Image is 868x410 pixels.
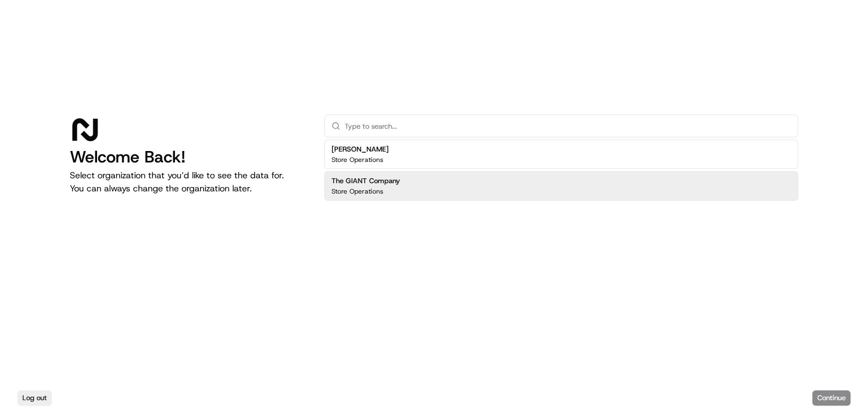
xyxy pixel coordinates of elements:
[331,155,383,164] p: Store Operations
[345,115,791,137] input: Type to search...
[331,144,389,154] h2: [PERSON_NAME]
[70,169,307,195] p: Select organization that you’d like to see the data for. You can always change the organization l...
[331,176,400,186] h2: The GIANT Company
[324,137,798,203] div: Suggestions
[331,187,383,196] p: Store Operations
[70,147,307,167] h1: Welcome Back!
[17,390,52,406] button: Log out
